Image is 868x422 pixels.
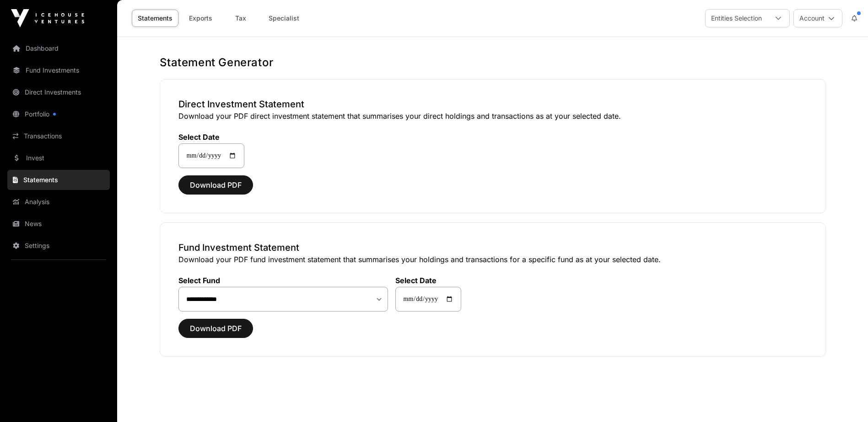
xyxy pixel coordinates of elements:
a: Download PDF [178,328,253,337]
button: Account [793,9,842,27]
div: Entities Selection [706,10,767,27]
a: Statements [7,170,110,190]
img: Icehouse Ventures Logo [11,9,84,27]
a: Tax [222,10,259,27]
a: Dashboard [7,38,110,58]
label: Select Date [178,132,244,142]
label: Select Fund [178,276,388,285]
button: Download PDF [178,175,253,195]
a: Direct Investments [7,82,110,102]
a: Invest [7,148,110,168]
label: Select Date [395,276,461,285]
button: Download PDF [178,319,253,338]
a: Fund Investments [7,60,110,80]
h1: Statement Generator [160,55,826,70]
a: Exports [182,10,219,27]
h3: Direct Investment Statement [178,98,807,111]
span: Download PDF [190,323,242,334]
a: News [7,214,110,234]
a: Settings [7,236,110,256]
a: Specialist [263,10,305,27]
a: Transactions [7,126,110,146]
iframe: Chat Widget [822,378,868,422]
h3: Fund Investment Statement [178,241,807,254]
a: Statements [132,10,178,27]
p: Download your PDF direct investment statement that summarises your direct holdings and transactio... [178,111,807,121]
span: Download PDF [190,179,242,190]
a: Portfolio [7,104,110,124]
p: Download your PDF fund investment statement that summarises your holdings and transactions for a ... [178,254,807,265]
a: Download PDF [178,185,253,194]
a: Analysis [7,192,110,212]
